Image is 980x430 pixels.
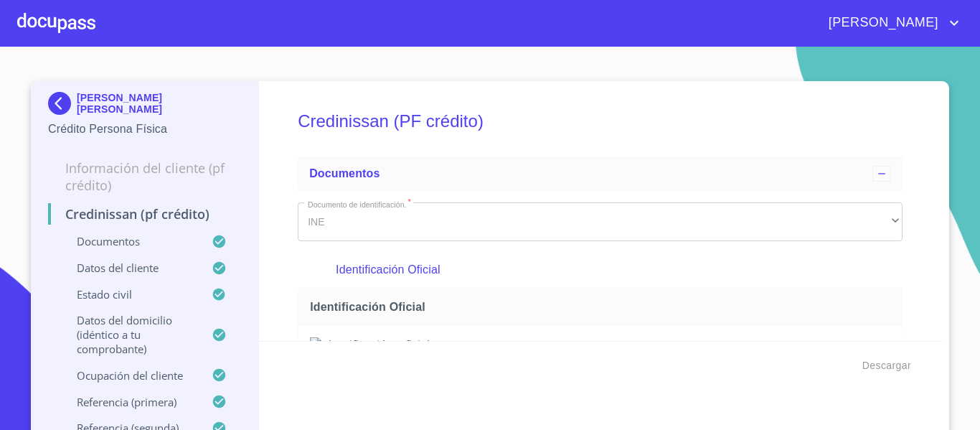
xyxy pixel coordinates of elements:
p: Referencia (primera) [48,395,212,409]
p: Credinissan (PF crédito) [48,205,241,223]
button: account of current user [818,11,963,34]
h5: Credinissan (PF crédito) [298,92,903,151]
p: Información del cliente (PF crédito) [48,159,241,194]
div: INE [298,202,903,241]
span: Documentos [309,167,380,179]
p: Estado civil [48,287,212,302]
p: Datos del domicilio (idéntico a tu comprobante) [48,313,212,356]
img: Identificación Oficial [310,337,890,353]
span: [PERSON_NAME] [818,11,946,34]
span: Identificación Oficial [310,299,896,314]
p: Identificación Oficial [336,261,864,279]
p: Crédito Persona Física [48,121,241,138]
button: Descargar [857,352,917,379]
p: Ocupación del Cliente [48,368,212,383]
div: [PERSON_NAME] [PERSON_NAME] [48,92,241,121]
div: Documentos [298,156,903,191]
p: Documentos [48,234,212,248]
p: [PERSON_NAME] [PERSON_NAME] [77,92,241,115]
p: Datos del cliente [48,261,212,275]
span: Descargar [862,357,911,375]
img: Docupass spot blue [48,92,77,115]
